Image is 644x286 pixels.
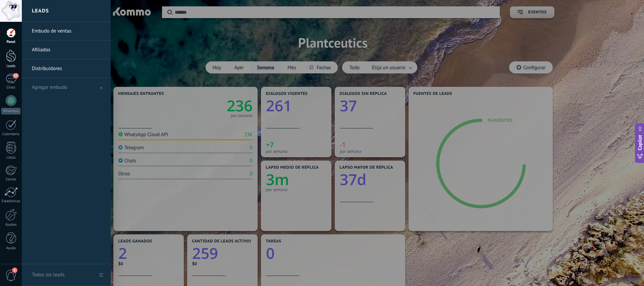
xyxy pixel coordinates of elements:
div: Ajustes [1,223,21,227]
a: Todos los leads [22,264,111,286]
div: Todos los leads [32,266,64,284]
div: Leads [1,64,21,68]
a: Embudo de ventas [32,22,104,41]
div: Ayuda [1,246,21,250]
div: Calendario [1,132,21,136]
span: 1 [12,268,17,273]
span: Agregar embudo [97,83,106,92]
div: Correo [1,177,21,182]
div: Listas [1,156,21,160]
div: Estadísticas [1,199,21,204]
div: WhatsApp [1,108,20,114]
span: Agregar embudo [32,84,67,91]
span: 37 [13,73,18,78]
a: Afiliados [32,41,104,59]
span: Copilot [637,135,643,150]
a: Distribuidores [32,59,104,78]
h2: Leads [32,0,49,21]
div: Panel [1,40,21,44]
div: Chats [1,85,21,90]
